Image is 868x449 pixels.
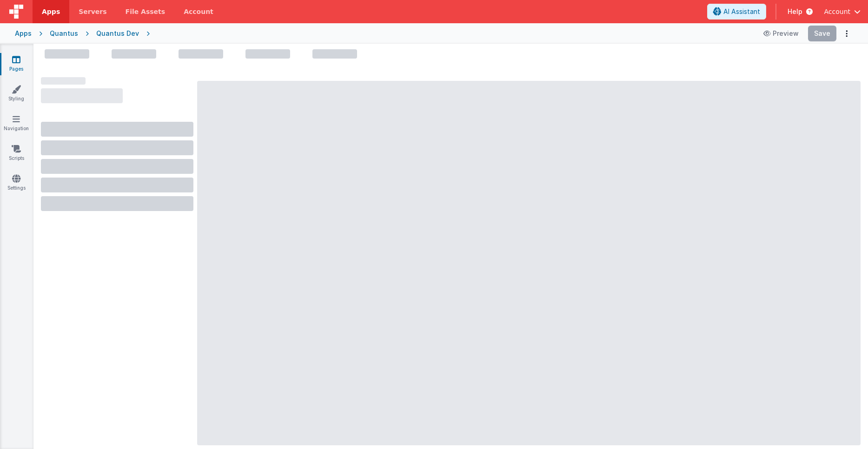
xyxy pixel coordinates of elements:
button: Options [840,27,853,40]
button: Save [808,26,836,41]
button: Preview [758,26,804,41]
span: File Assets [126,7,166,16]
span: Help [788,7,802,16]
span: Apps [42,7,60,16]
div: Quantus Dev [96,29,139,38]
span: AI Assistant [723,7,760,16]
span: Servers [79,7,106,16]
div: Quantus [50,29,78,38]
span: Account [824,7,850,16]
button: Account [824,7,861,16]
div: Apps [15,29,32,38]
button: AI Assistant [707,4,766,20]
